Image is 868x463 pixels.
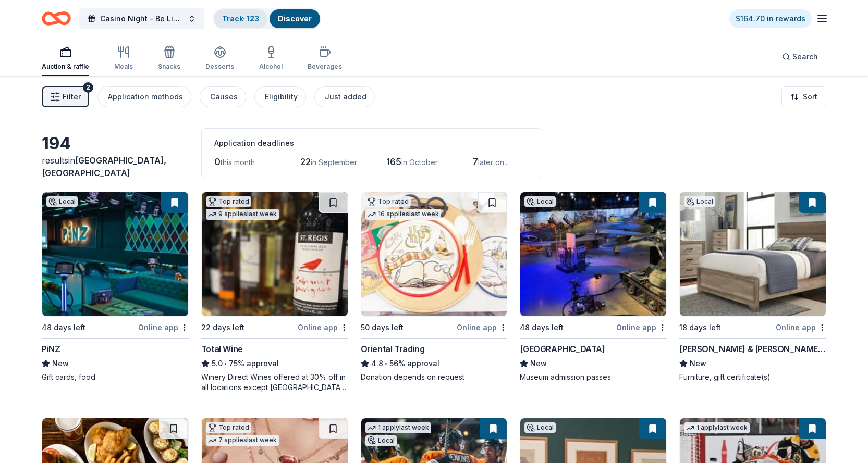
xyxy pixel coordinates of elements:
[729,9,812,28] a: $164.70 in rewards
[365,209,441,220] div: 16 applies last week
[42,343,60,355] div: PiNZ
[83,82,93,93] div: 2
[308,62,342,71] div: Beverages
[679,192,826,382] a: Image for Bernie & Phyl's FurnitureLocal18 days leftOnline app[PERSON_NAME] & [PERSON_NAME]'s Fur...
[361,357,508,370] div: 56% approval
[224,359,227,368] span: •
[520,343,605,355] div: [GEOGRAPHIC_DATA]
[298,321,348,334] div: Online app
[210,91,238,103] div: Causes
[781,86,826,107] button: Sort
[213,8,321,29] button: Track· 123Discover
[42,86,89,107] button: Filter2
[221,158,255,167] span: this month
[401,158,438,167] span: in October
[212,357,223,370] span: 5.0
[325,91,366,103] div: Just added
[214,156,221,167] span: 0
[457,321,507,334] div: Online app
[206,422,251,433] div: Top rated
[520,321,564,334] div: 48 days left
[79,8,204,29] button: Casino Night - Be Like Brit 15 Years
[205,62,234,71] div: Desserts
[300,156,311,167] span: 22
[42,192,189,382] a: Image for PiNZLocal48 days leftOnline appPiNZNewGift cards, food
[42,155,166,178] span: in
[42,62,89,71] div: Auction & raffle
[679,372,826,382] div: Furniture, gift certificate(s)
[365,435,397,446] div: Local
[314,86,375,107] button: Just added
[265,91,298,103] div: Eligibility
[530,357,547,370] span: New
[42,6,71,31] a: Home
[616,321,667,334] div: Online app
[361,192,507,316] img: Image for Oriental Trading
[114,42,133,76] button: Meals
[478,158,509,167] span: later on...
[371,357,383,370] span: 4.8
[792,51,818,63] span: Search
[524,196,556,207] div: Local
[308,42,342,76] button: Beverages
[100,12,184,25] span: Casino Night - Be Like Brit 15 Years
[205,42,234,76] button: Desserts
[214,137,529,149] div: Application deadlines
[679,343,826,355] div: [PERSON_NAME] & [PERSON_NAME]'s Furniture
[680,192,826,316] img: Image for Bernie & Phyl's Furniture
[365,196,411,207] div: Top rated
[200,86,246,107] button: Causes
[114,62,133,71] div: Meals
[684,196,715,207] div: Local
[42,133,189,154] div: 194
[524,422,556,433] div: Local
[520,192,666,316] img: Image for American Heritage Museum
[158,62,180,71] div: Snacks
[386,156,401,167] span: 165
[202,192,348,316] img: Image for Total Wine
[803,91,817,103] span: Sort
[206,196,251,207] div: Top rated
[42,155,166,178] span: [GEOGRAPHIC_DATA], [GEOGRAPHIC_DATA]
[97,86,191,107] button: Application methods
[201,192,348,393] a: Image for Total WineTop rated9 applieslast week22 days leftOnline appTotal Wine5.0•75% approvalWi...
[201,372,348,393] div: Winery Direct Wines offered at 30% off in all locations except [GEOGRAPHIC_DATA], [GEOGRAPHIC_DAT...
[361,343,425,355] div: Oriental Trading
[201,321,244,334] div: 22 days left
[361,321,404,334] div: 50 days left
[520,372,667,382] div: Museum admission passes
[52,357,69,370] span: New
[201,343,243,355] div: Total Wine
[774,46,826,67] button: Search
[776,321,826,334] div: Online app
[42,192,188,316] img: Image for PiNZ
[206,435,279,446] div: 7 applies last week
[222,14,259,23] a: Track· 123
[472,156,478,167] span: 7
[259,62,283,71] div: Alcohol
[679,321,721,334] div: 18 days left
[46,196,78,207] div: Local
[259,42,283,76] button: Alcohol
[278,14,312,23] a: Discover
[311,158,357,167] span: in September
[365,422,431,433] div: 1 apply last week
[158,42,180,76] button: Snacks
[42,42,89,76] button: Auction & raffle
[42,321,85,334] div: 48 days left
[206,209,279,220] div: 9 applies last week
[254,86,306,107] button: Eligibility
[361,192,508,382] a: Image for Oriental TradingTop rated16 applieslast week50 days leftOnline appOriental Trading4.8•5...
[42,372,189,382] div: Gift cards, food
[385,359,387,368] span: •
[63,91,81,103] span: Filter
[684,422,750,433] div: 1 apply last week
[201,357,348,370] div: 75% approval
[690,357,706,370] span: New
[520,192,667,382] a: Image for American Heritage MuseumLocal48 days leftOnline app[GEOGRAPHIC_DATA]NewMuseum admission...
[42,154,189,179] div: results
[108,91,183,103] div: Application methods
[138,321,189,334] div: Online app
[361,372,508,382] div: Donation depends on request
